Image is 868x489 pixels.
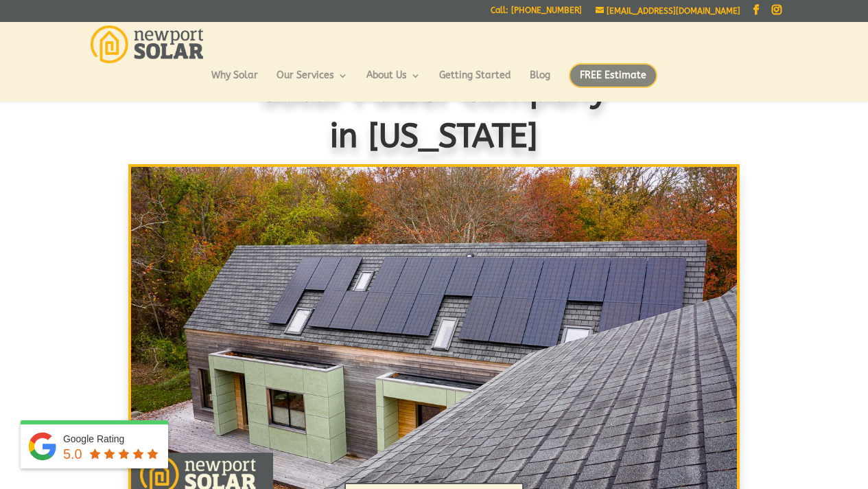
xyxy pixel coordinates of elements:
a: Getting Started [439,71,511,94]
a: Our Services [277,71,348,94]
span: 5.0 [63,446,82,462]
a: About Us [366,71,421,94]
a: 2 [426,481,431,486]
a: 4 [449,481,454,486]
a: 3 [438,481,443,486]
a: Why Solar [211,71,258,94]
a: Blog [530,71,550,94]
span: FREE Estimate [569,63,657,88]
a: FREE Estimate [569,63,657,102]
a: 1 [414,481,419,486]
img: Newport Solar | Solar Energy Optimized. [91,25,204,63]
a: Call: [PHONE_NUMBER] [491,6,582,21]
div: Google Rating [63,432,161,446]
a: [EMAIL_ADDRESS][DOMAIN_NAME] [596,6,740,16]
